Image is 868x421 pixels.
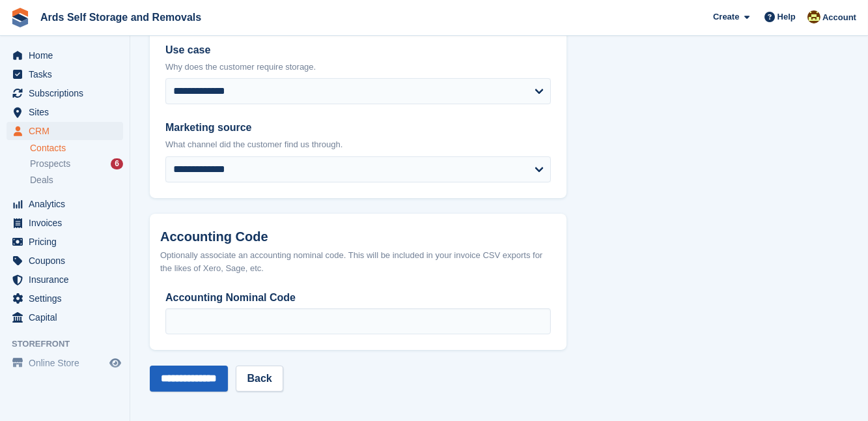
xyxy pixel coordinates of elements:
a: menu [7,195,123,213]
label: Marketing source [165,120,551,136]
label: Accounting Nominal Code [165,290,551,306]
p: Why does the customer require storage. [165,61,551,74]
a: Back [236,366,283,392]
h2: Accounting Code [160,229,556,244]
a: Ards Self Storage and Removals [35,7,206,28]
img: Mark McFerran [807,10,820,23]
span: Online Store [29,354,107,372]
a: menu [7,122,123,140]
span: Pricing [29,233,107,251]
a: menu [7,103,123,121]
a: menu [7,233,123,251]
a: menu [7,84,123,102]
a: Preview store [107,355,123,371]
span: Sites [29,103,107,121]
a: menu [7,65,123,83]
span: Capital [29,308,107,327]
a: menu [7,308,123,327]
span: Storefront [12,338,130,351]
span: Home [29,46,107,65]
span: Deals [30,174,53,186]
div: Optionally associate an accounting nominal code. This will be included in your invoice CSV export... [160,249,556,274]
span: Settings [29,289,107,308]
span: Account [822,11,856,24]
a: menu [7,214,123,232]
a: menu [7,289,123,308]
span: Help [777,10,796,23]
div: 6 [111,158,123,169]
a: Deals [30,173,123,187]
span: Prospects [30,158,70,170]
span: Tasks [29,65,107,83]
span: Analytics [29,195,107,213]
a: Contacts [30,142,123,154]
a: menu [7,270,123,289]
p: What channel did the customer find us through. [165,138,551,151]
a: menu [7,354,123,372]
label: Use case [165,42,551,58]
span: Coupons [29,252,107,270]
a: menu [7,46,123,65]
span: CRM [29,122,107,140]
span: Insurance [29,270,107,289]
a: menu [7,252,123,270]
span: Invoices [29,214,107,232]
span: Create [713,10,739,23]
img: stora-icon-8386f47178a22dfd0bd8f6a31ec36ba5ce8667c1dd55bd0f319d3a0aa187defe.svg [10,8,30,27]
a: Prospects 6 [30,157,123,171]
span: Subscriptions [29,84,107,102]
